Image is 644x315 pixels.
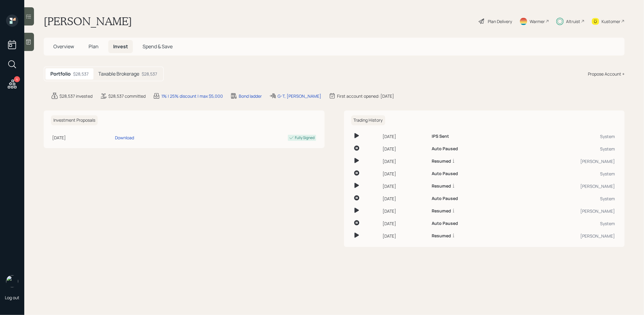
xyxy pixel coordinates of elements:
div: [PERSON_NAME] [515,183,615,189]
span: Plan [89,43,99,50]
h6: Resumed [432,184,451,189]
span: Spend & Save [143,43,173,50]
div: [PERSON_NAME] [515,233,615,239]
div: System [515,195,615,202]
div: [PERSON_NAME] [515,208,615,214]
div: System [515,220,615,227]
div: [DATE] [383,208,427,214]
div: [DATE] [52,134,113,141]
span: Invest [113,43,128,50]
h6: Auto Paused [432,196,458,201]
div: 1% | 25% discount | max $5,000 [161,93,223,99]
img: treva-nostdahl-headshot.png [6,275,18,287]
div: Log out [5,295,19,300]
div: System [515,133,615,140]
div: Kustomer [602,18,620,25]
h6: Auto Paused [432,221,458,226]
div: $28,537 committed [108,93,146,99]
h5: Portfolio [50,71,71,77]
div: $28,537 [73,71,89,77]
h6: Trading History [351,115,385,125]
h6: Auto Paused [432,171,458,176]
div: $28,537 [142,71,157,77]
div: System [515,146,615,152]
div: [DATE] [383,146,427,152]
h6: Resumed [432,208,451,214]
h5: Taxable Brokerage [98,71,139,77]
div: [PERSON_NAME] [515,158,615,164]
h6: Investment Proposals [51,115,98,125]
div: [DATE] [383,220,427,227]
div: First account opened: [DATE] [337,93,394,99]
div: Fully Signed [295,135,315,141]
div: [DATE] [383,195,427,202]
div: Plan Delivery [488,18,512,25]
div: Download [115,134,134,141]
div: Warmer [530,18,545,25]
div: Propose Account + [588,71,625,77]
span: Overview [53,43,74,50]
div: [DATE] [383,233,427,239]
div: Bond ladder [239,93,262,99]
div: 4 [14,76,20,82]
div: System [515,171,615,177]
div: Altruist [566,18,580,25]
h6: Auto Paused [432,146,458,151]
div: [DATE] [383,171,427,177]
div: [DATE] [383,133,427,140]
div: [DATE] [383,158,427,164]
h6: Resumed [432,159,451,164]
h6: IPS Sent [432,134,449,139]
h1: [PERSON_NAME] [44,15,132,28]
div: [DATE] [383,183,427,189]
h6: Resumed [432,233,451,239]
div: $28,537 invested [59,93,93,99]
div: G-T, [PERSON_NAME] [278,93,321,99]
